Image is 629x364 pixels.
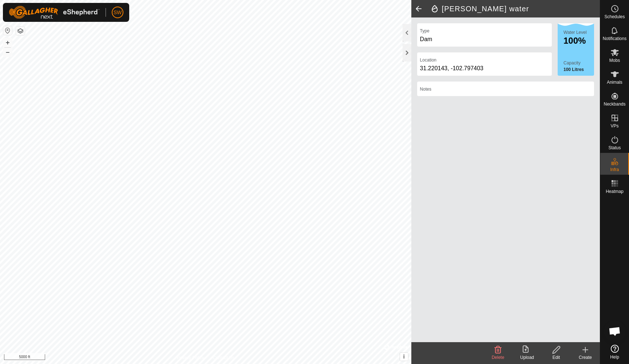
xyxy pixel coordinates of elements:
button: Map Layers [16,27,25,35]
span: i [403,353,404,360]
span: Neckbands [604,102,625,106]
span: Delete [492,355,505,360]
div: Edit [542,354,571,361]
a: Contact Us [213,355,234,361]
span: VPs [610,124,618,128]
span: Infra [610,167,619,172]
a: Privacy Policy [177,355,204,361]
div: Upload [513,354,542,361]
label: Notes [420,86,431,92]
button: – [3,48,12,56]
button: Reset Map [3,26,12,35]
span: Help [610,355,619,359]
span: SW [114,9,122,16]
span: Animals [607,80,622,84]
span: Status [608,146,621,150]
div: Create [571,354,600,361]
a: Help [600,342,629,362]
button: + [3,38,12,47]
img: Gallagher Logo [9,6,100,19]
label: Location [420,57,436,63]
label: Water Level [563,30,587,35]
span: Notifications [603,36,626,41]
span: Schedules [604,15,625,19]
h2: [PERSON_NAME] water [430,4,600,13]
label: Capacity [563,60,594,66]
label: Type [420,28,430,34]
div: 100% [563,36,594,45]
span: Heatmap [606,189,624,194]
a: Open chat [604,320,626,342]
label: 100 Litres [563,66,594,73]
button: i [400,353,408,361]
div: Dam [420,35,549,44]
div: 31.220143, -102.797403 [420,64,549,73]
span: Mobs [609,58,620,63]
